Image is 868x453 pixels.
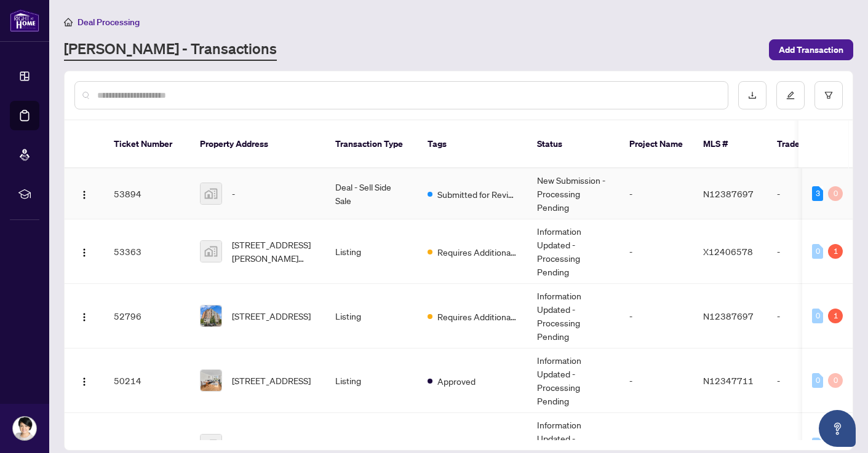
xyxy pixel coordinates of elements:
[232,238,316,265] span: [STREET_ADDRESS][PERSON_NAME][PERSON_NAME]
[13,417,36,440] img: Profile Icon
[776,81,805,109] button: edit
[437,439,475,452] span: Cancelled
[619,120,693,168] th: Project Name
[527,349,619,413] td: Information Updated - Processing Pending
[812,373,823,388] div: 0
[104,219,190,284] td: 53363
[79,248,89,258] img: Logo
[201,183,221,204] img: thumbnail-img
[619,284,693,349] td: -
[767,219,853,284] td: -
[201,370,221,391] img: thumbnail-img
[79,190,89,200] img: Logo
[437,245,517,259] span: Requires Additional Docs
[828,309,843,323] div: 1
[325,284,418,349] td: Listing
[703,246,753,257] span: X12406578
[828,186,843,201] div: 0
[527,284,619,349] td: Information Updated - Processing Pending
[703,310,754,321] span: N12387697
[201,305,221,326] img: thumbnail-img
[10,9,39,32] img: logo
[824,91,833,100] span: filter
[74,306,94,326] button: Logo
[201,241,221,262] img: thumbnail-img
[812,186,823,201] div: 3
[79,377,89,387] img: Logo
[325,349,418,413] td: Listing
[703,439,754,451] span: N12284129
[104,284,190,349] td: 52796
[619,168,693,219] td: -
[437,310,517,323] span: Requires Additional Docs
[232,374,311,387] span: [STREET_ADDRESS]
[437,187,517,201] span: Submitted for Review
[812,309,823,323] div: 0
[767,120,853,168] th: Trade Number
[78,17,140,28] span: Deal Processing
[527,219,619,284] td: Information Updated - Processing Pending
[767,349,853,413] td: -
[64,18,73,26] span: home
[325,219,418,284] td: Listing
[104,168,190,219] td: 53894
[74,184,94,203] button: Logo
[79,312,89,322] img: Logo
[418,120,527,168] th: Tags
[812,438,823,452] div: 0
[619,219,693,284] td: -
[767,284,853,349] td: -
[74,371,94,390] button: Logo
[104,349,190,413] td: 50214
[104,120,190,168] th: Ticket Number
[769,39,853,60] button: Add Transaction
[527,168,619,219] td: New Submission - Processing Pending
[527,120,619,168] th: Status
[812,244,823,259] div: 0
[828,244,843,259] div: 1
[779,40,843,60] span: Add Transaction
[767,168,853,219] td: -
[232,187,235,200] span: -
[74,242,94,261] button: Logo
[232,309,311,323] span: [STREET_ADDRESS]
[703,188,754,199] span: N12387697
[619,349,693,413] td: -
[64,39,277,61] a: [PERSON_NAME] - Transactions
[819,410,856,447] button: Open asap
[190,120,325,168] th: Property Address
[738,81,766,109] button: download
[325,168,418,219] td: Deal - Sell Side Sale
[693,120,767,168] th: MLS #
[325,120,418,168] th: Transaction Type
[437,374,476,388] span: Approved
[828,373,843,388] div: 0
[232,438,311,452] span: [STREET_ADDRESS]
[748,91,757,100] span: download
[703,375,754,386] span: N12347711
[814,81,843,109] button: filter
[786,91,795,100] span: edit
